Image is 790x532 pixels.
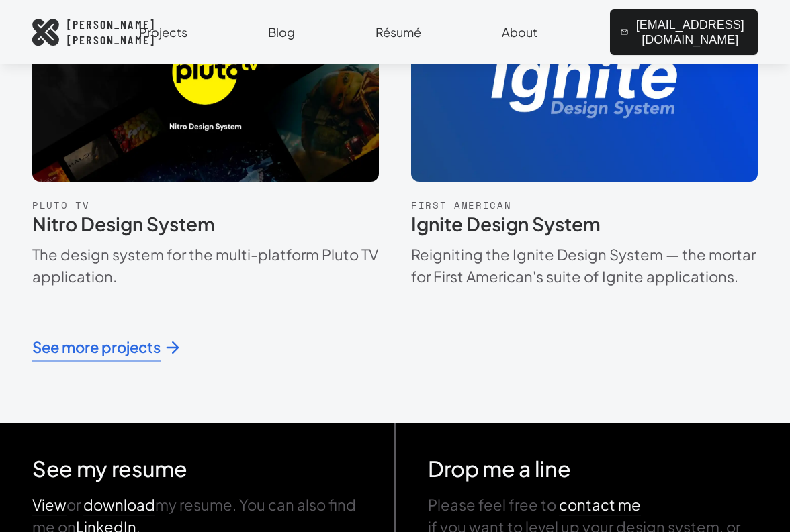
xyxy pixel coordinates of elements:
a: download [83,495,155,514]
span: [EMAIL_ADDRESS][DOMAIN_NAME] [620,17,747,47]
button: [EMAIL_ADDRESS][DOMAIN_NAME] [610,9,758,55]
h3: See my resume [32,455,362,482]
h4: Nitro Design System [32,212,379,235]
span: [PERSON_NAME] [PERSON_NAME] [67,17,155,47]
h4: Ignite Design System [411,212,758,235]
a: contact me [559,495,641,514]
div: Pluto TV [32,198,379,212]
a: [PERSON_NAME][PERSON_NAME] [32,17,155,47]
a: View [32,495,67,514]
p: Reigniting the Ignite Design System — the mortar for First American's suite of Ignite applications. [411,244,758,288]
h3: Drop me a line [428,455,758,482]
p: The design system for the multi-platform Pluto TV application. [32,244,379,288]
div: First American [411,198,758,212]
a: See more projects [32,336,181,358]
